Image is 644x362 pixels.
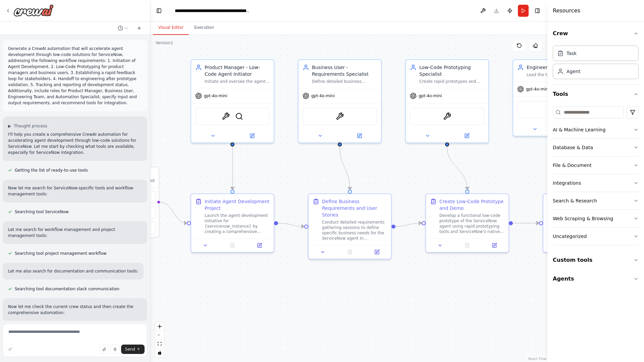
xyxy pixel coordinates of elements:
[439,213,504,234] div: Develop a functional low-code prototype of the ServiceNow agent using rapid prototyping tools and...
[8,185,142,197] p: Now let me search for ServiceNow-specific tools and workflow management tools:
[553,157,639,174] button: File & Document
[527,64,592,71] div: Engineering Team Lead
[553,192,639,209] button: Search & Research
[395,220,422,230] g: Edge from 621455f3-7391-43ff-97b4-372c5585056b to e1e4d1e6-85bc-404a-b691-0df3526efb15
[134,24,145,32] button: Start a new chat
[8,268,138,274] p: Let me also search for documentation and communication tools:
[191,193,274,253] div: Initiate Agent Development ProjectLaunch the agent development initiative for {servicenow_instanc...
[15,286,119,292] span: Searching tool documentation slack communication
[419,64,484,77] div: Low-Code Prototyping Specialist
[553,104,639,251] div: Tools
[153,21,189,35] button: Visual Editor
[567,68,580,75] div: Agent
[448,132,486,140] button: Open in side panel
[121,345,145,354] button: Send
[205,79,270,84] div: Initiate and oversee the agent development process for {servicenow_instance}, ensuring alignment ...
[553,180,581,186] div: Integrations
[155,322,164,331] button: zoom in
[233,132,271,140] button: Open in side panel
[527,72,592,77] div: Lead the technical implementation of validated ServiceNow agent prototypes, ensuring production-r...
[218,241,247,249] button: No output available
[222,112,230,120] img: Notion MCP Server
[528,357,546,361] a: React Flow attribution
[8,123,11,129] span: ▶
[205,198,270,212] div: Initiate Agent Development Project
[125,347,135,352] span: Send
[229,146,236,190] g: Edge from a804b4d8-0869-4787-9fbf-59dc85db5ff1 to c25a0d79-e0de-4c5d-8788-8d249ea5242e
[90,167,159,238] div: TriggersNo triggers configured
[553,7,580,15] h4: Resources
[298,59,382,143] div: Business User - Requirements SpecialistDefine detailed business requirements and user stories for...
[553,174,639,192] button: Integrations
[15,209,69,215] span: Searching tool ServiceNow
[553,121,639,138] button: AI & Machine Learning
[553,228,639,245] button: Uncategorized
[553,215,613,222] div: Web Scraping & Browsing
[160,199,187,227] g: Edge from triggers to c25a0d79-e0de-4c5d-8788-8d249ea5242e
[248,241,271,249] button: Open in side panel
[312,79,377,84] div: Define detailed business requirements and user stories for {servicenow_instance} agent developmen...
[115,24,131,32] button: Switch to previous chat
[155,322,164,357] div: React Flow controls
[322,220,387,241] div: Conduct detailed requirements gathering sessions to define specific business needs for the Servic...
[311,93,335,99] span: gpt-4o-mini
[235,112,243,120] img: SerperDevTool
[553,85,639,104] button: Tools
[8,46,142,106] p: Generate a CrewAI automation that will accelerate agent development through low-code solutions fo...
[154,6,164,15] button: Hide left sidebar
[15,168,88,173] span: Getting the list of ready-to-use tools
[8,227,142,239] p: Let me search for workflow management and project management tools:
[308,193,392,259] div: Define Business Requirements and User StoriesConduct detailed requirements gathering sessions to ...
[110,345,120,354] button: Click to speak your automation idea
[553,43,639,84] div: Crew
[553,210,639,227] button: Web Scraping & Browsing
[336,248,364,256] button: No output available
[483,241,506,249] button: Open in side panel
[8,304,142,316] p: Now let me check the current crew status and then create the comprehensive automation:
[205,64,270,77] div: Product Manager - Low-Code Agent Initiator
[155,340,164,348] button: fit view
[567,50,577,57] div: Task
[419,93,442,99] span: gpt-4o-mini
[533,6,542,15] button: Hide right sidebar
[8,131,142,156] p: I'll help you create a comprehensive CrewAI automation for accelerating agent development through...
[513,220,539,227] g: Edge from e1e4d1e6-85bc-404a-b691-0df3526efb15 to 2bf6d5cd-bfc9-4113-8abe-9f4977e5188d
[312,64,377,77] div: Business User - Requirements Specialist
[425,193,509,253] div: Create Low-Code Prototype and DemoDevelop a functional low-code prototype of the ServiceNow agent...
[443,112,451,120] img: Browserbase
[553,126,605,133] div: AI & Machine Learning
[191,59,274,143] div: Product Manager - Low-Code Agent InitiatorInitiate and oversee the agent development process for ...
[526,86,549,92] span: gpt-4o-mini
[553,251,639,269] button: Custom tools
[439,198,504,212] div: Create Low-Code Prototype and Demo
[553,24,639,43] button: Crew
[278,220,304,230] g: Edge from c25a0d79-e0de-4c5d-8788-8d249ea5242e to 621455f3-7391-43ff-97b4-372c5585056b
[336,112,344,120] img: Notion MCP Server
[189,21,219,35] button: Execution
[100,345,109,354] button: Upload files
[155,331,164,340] button: zoom out
[15,251,107,256] span: Searching tool project management workflow
[205,213,270,234] div: Launch the agent development initiative for {servicenow_instance} by creating a comprehensive pro...
[155,348,164,357] button: toggle interactivity
[322,198,387,218] div: Define Business Requirements and User Stories
[336,146,353,190] g: Edge from 334e4795-81ad-49d2-a8f0-19b0623b09c9 to 621455f3-7391-43ff-97b4-372c5585056b
[340,132,378,140] button: Open in side panel
[14,123,47,129] span: Thought process
[444,146,471,190] g: Edge from 3ee62b2d-0598-4aa9-8838-12f599f628b5 to e1e4d1e6-85bc-404a-b691-0df3526efb15
[553,269,639,288] button: Agents
[156,40,173,46] div: Version 1
[419,79,484,84] div: Create rapid prototypes and proof-of-concepts for ServiceNow agents using low-code tools and plat...
[553,197,597,204] div: Search & Research
[175,7,250,14] nav: breadcrumb
[553,162,592,169] div: File & Document
[553,144,593,151] div: Database & Data
[5,345,15,354] button: Improve this prompt
[405,59,489,143] div: Low-Code Prototyping SpecialistCreate rapid prototypes and proof-of-concepts for ServiceNow agent...
[204,93,227,99] span: gpt-4o-mini
[13,4,54,16] img: Logo
[553,139,639,156] button: Database & Data
[8,123,47,129] button: ▶Thought process
[453,241,482,249] button: No output available
[513,59,596,136] div: Engineering Team LeadLead the technical implementation of validated ServiceNow agent prototypes, ...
